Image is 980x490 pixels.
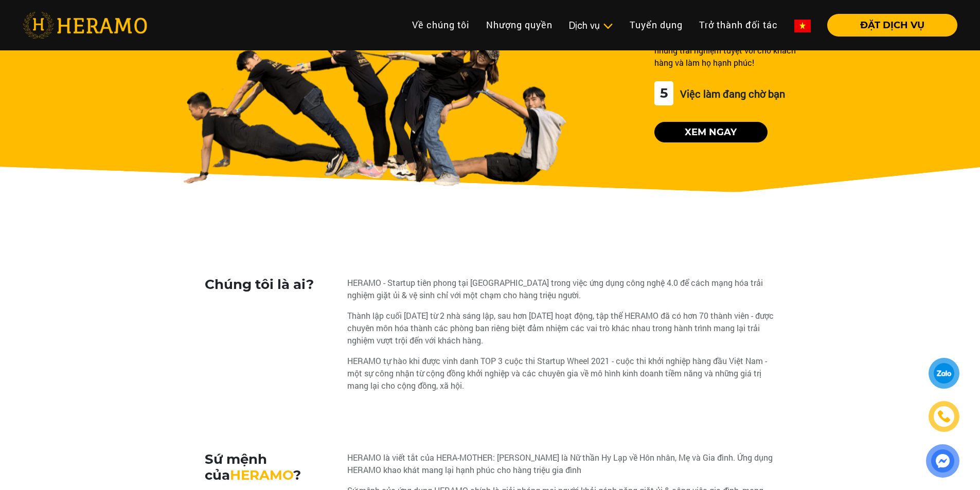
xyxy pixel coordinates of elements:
[621,14,691,36] a: Tuyển dụng
[347,310,776,347] div: Thành lập cuối [DATE] từ 2 nhà sáng lập, sau hơn [DATE] hoạt động, tập thể HERAMO đã có hơn 70 th...
[347,355,776,392] div: HERAMO tự hào khi được vinh danh TOP 3 cuộc thi Startup Wheel 2021 - cuộc thi khởi nghiệp hàng đầ...
[794,20,811,32] img: vn-flag.png
[938,410,950,423] img: phone-icon
[678,87,785,100] span: Việc làm đang chờ bạn
[230,467,293,483] span: HERAMO
[654,81,673,105] div: 5
[205,277,340,293] h3: Chúng tôi là ai?
[654,122,768,142] button: Xem ngay
[827,14,957,37] button: ĐẶT DỊCH VỤ
[478,14,561,36] a: Nhượng quyền
[205,451,340,483] h3: Sứ mệnh của ?
[819,21,957,30] a: ĐẶT DỊCH VỤ
[602,21,613,31] img: subToggleIcon
[347,277,776,301] div: HERAMO - Startup tiên phong tại [GEOGRAPHIC_DATA] trong việc ứng dụng công nghệ 4.0 để cách mạng ...
[347,451,776,476] div: HERAMO là viết tắt của HERA-MOTHER: [PERSON_NAME] là Nữ thần Hy Lạp về Hôn nhân, Mẹ và Gia đình. ...
[691,14,786,36] a: Trở thành đối tác
[23,12,147,39] img: heramo-logo.png
[654,32,797,69] div: Hãy cùng [PERSON_NAME] tạo ra những trải nghiệm tuyệt vời cho khách hàng và làm họ hạnh phúc!
[404,14,478,36] a: Về chúng tôi
[569,19,613,32] div: Dịch vụ
[183,32,566,186] img: banner
[929,401,959,431] a: phone-icon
